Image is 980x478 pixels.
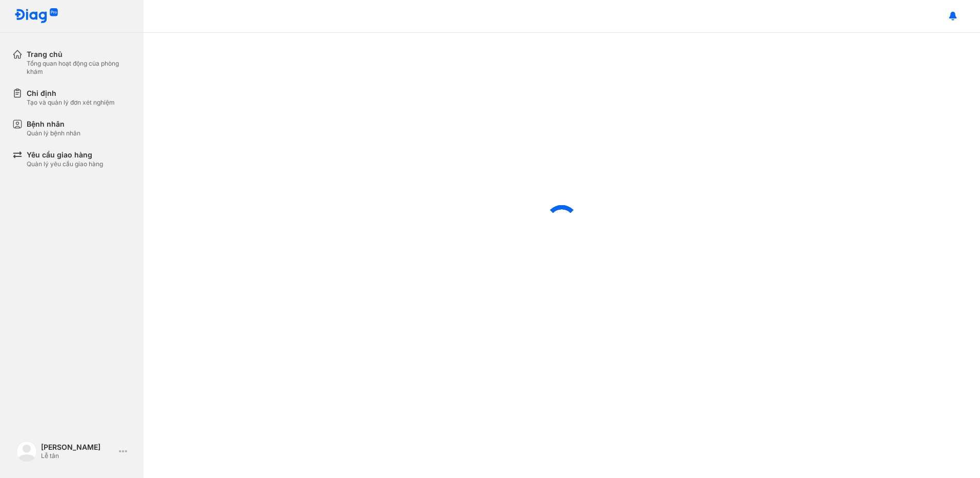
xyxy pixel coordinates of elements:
[27,119,80,129] div: Bệnh nhân
[27,88,115,98] div: Chỉ định
[27,150,103,160] div: Yêu cầu giao hàng
[27,129,80,137] div: Quản lý bệnh nhân
[16,441,37,462] img: logo
[27,59,131,76] div: Tổng quan hoạt động của phòng khám
[27,49,131,59] div: Trang chủ
[41,452,115,460] div: Lễ tân
[27,160,103,168] div: Quản lý yêu cầu giao hàng
[14,8,58,24] img: logo
[41,443,115,452] div: [PERSON_NAME]
[27,98,115,107] div: Tạo và quản lý đơn xét nghiệm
